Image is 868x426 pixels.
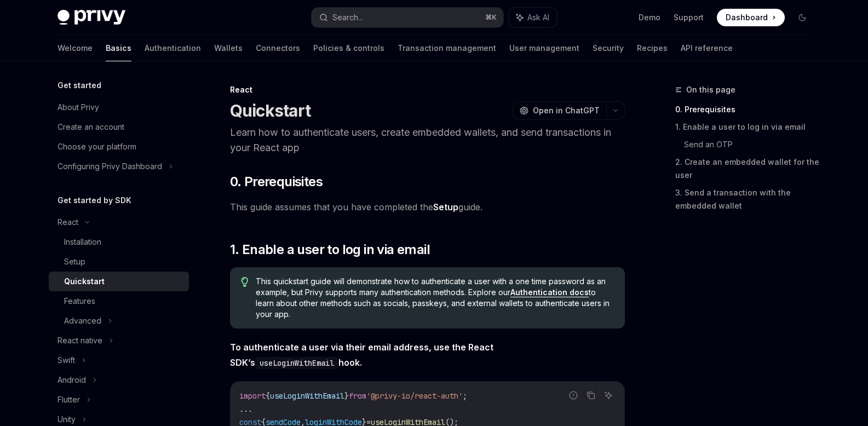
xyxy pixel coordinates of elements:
div: Swift [58,354,75,367]
span: ⌘ K [485,13,497,22]
div: Search... [332,11,363,24]
button: Report incorrect code [566,388,580,402]
a: Features [49,291,189,311]
a: Quickstart [49,272,189,291]
a: 1. Enable a user to log in via email [675,118,820,136]
code: useLoginWithEmail [255,357,338,369]
span: 1. Enable a user to log in via email [230,241,430,258]
a: Authentication docs [510,287,589,297]
div: Choose your platform [58,140,136,153]
div: Configuring Privy Dashboard [58,160,162,173]
a: Installation [49,232,189,252]
a: 0. Prerequisites [675,101,820,118]
div: React [58,216,78,229]
span: } [344,391,349,401]
strong: To authenticate a user via their email address, use the React SDK’s hook. [230,342,493,368]
button: Ask AI [601,388,616,402]
div: Setup [64,255,85,268]
a: Wallets [214,35,243,61]
a: Welcome [58,35,93,61]
span: This guide assumes that you have completed the guide. [230,199,625,215]
span: Dashboard [726,12,768,23]
a: Choose your platform [49,137,189,157]
span: import [239,391,266,401]
svg: Tip [241,277,249,287]
span: useLoginWithEmail [270,391,344,401]
a: Support [674,12,704,23]
span: This quickstart guide will demonstrate how to authenticate a user with a one time password as an ... [256,276,613,320]
span: Ask AI [527,12,549,23]
span: '@privy-io/react-auth' [366,391,463,401]
button: Open in ChatGPT [513,101,606,120]
a: Authentication [145,35,201,61]
div: Create an account [58,120,124,134]
a: Policies & controls [313,35,384,61]
span: 0. Prerequisites [230,173,323,191]
span: { [266,391,270,401]
span: Open in ChatGPT [533,105,600,116]
span: ... [239,404,252,414]
div: Unity [58,413,76,426]
button: Copy the contents from the code block [584,388,598,402]
div: Android [58,373,86,387]
a: Transaction management [398,35,496,61]
a: Connectors [256,35,300,61]
div: React native [58,334,102,347]
span: from [349,391,366,401]
span: ; [463,391,467,401]
img: dark logo [58,10,125,25]
div: Flutter [58,393,80,406]
div: Installation [64,235,101,249]
a: Basics [106,35,131,61]
a: Setup [433,202,458,213]
a: Demo [639,12,660,23]
button: Ask AI [509,8,557,27]
a: Dashboard [717,9,785,26]
a: Security [593,35,624,61]
div: React [230,84,625,95]
a: Recipes [637,35,668,61]
h5: Get started by SDK [58,194,131,207]
h1: Quickstart [230,101,311,120]
a: About Privy [49,97,189,117]
div: About Privy [58,101,99,114]
button: Search...⌘K [312,8,503,27]
a: Send an OTP [684,136,820,153]
p: Learn how to authenticate users, create embedded wallets, and send transactions in your React app [230,125,625,156]
button: Toggle dark mode [794,9,811,26]
a: 3. Send a transaction with the embedded wallet [675,184,820,215]
a: 2. Create an embedded wallet for the user [675,153,820,184]
a: User management [509,35,579,61]
span: On this page [686,83,735,96]
div: Quickstart [64,275,105,288]
a: Setup [49,252,189,272]
h5: Get started [58,79,101,92]
a: Create an account [49,117,189,137]
div: Features [64,295,95,308]
div: Advanced [64,314,101,327]
a: API reference [681,35,733,61]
